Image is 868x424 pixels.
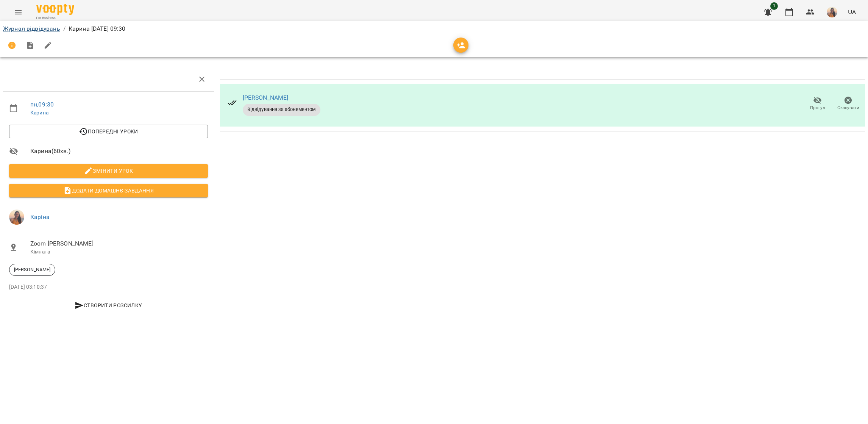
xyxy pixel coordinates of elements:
button: Створити розсилку [9,299,208,312]
span: Створити розсилку [12,301,205,310]
span: Попередні уроки [15,127,202,136]
p: Карина [DATE] 09:30 [69,24,126,33]
button: Додати домашнє завдання [9,184,208,197]
span: For Business [36,16,74,20]
img: 069e1e257d5519c3c657f006daa336a6.png [827,7,837,17]
a: [PERSON_NAME] [243,94,289,101]
button: Скасувати [833,93,863,114]
span: 1 [770,2,778,10]
li: / [63,24,66,33]
span: Змінити урок [15,166,202,175]
span: Відвідування за абонементом [243,106,320,113]
a: Каріна [30,213,50,221]
div: [PERSON_NAME] [9,264,55,276]
nav: breadcrumb [3,24,865,33]
p: Кімната [30,248,208,256]
span: UA [848,8,856,16]
a: Журнал відвідувань [3,25,60,32]
img: Voopty Logo [36,4,74,15]
button: UA [845,5,859,19]
span: Карина ( 60 хв. ) [30,147,208,156]
span: Zoom [PERSON_NAME] [30,239,208,248]
a: Карина [30,110,48,116]
button: Змінити урок [9,164,208,178]
span: Прогул [810,105,825,111]
button: Menu [9,3,27,21]
span: Додати домашнє завдання [15,186,202,195]
img: 069e1e257d5519c3c657f006daa336a6.png [9,210,24,225]
a: пн , 09:30 [30,101,54,108]
span: Скасувати [837,105,859,111]
button: Прогул [802,93,833,114]
span: [PERSON_NAME] [9,266,55,273]
button: Попередні уроки [9,125,208,138]
p: [DATE] 03:10:37 [9,283,208,291]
